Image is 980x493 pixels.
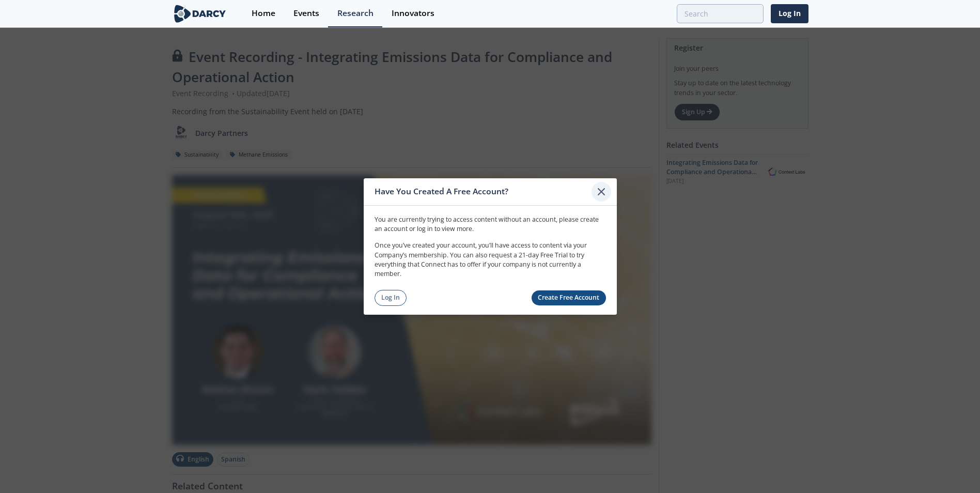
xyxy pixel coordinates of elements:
img: logo-wide.svg [172,5,228,23]
div: Home [252,9,275,18]
a: Create Free Account [532,290,606,305]
div: Events [293,9,319,18]
div: Have You Created A Free Account? [375,182,592,202]
a: Log In [375,290,407,306]
div: Research [337,9,374,18]
div: Innovators [392,9,434,18]
p: You are currently trying to access content without an account, please create an account or log in... [375,214,606,234]
p: Once you’ve created your account, you’ll have access to content via your Company’s membership. Yo... [375,241,606,279]
input: Advanced Search [677,4,764,23]
a: Log In [771,4,808,23]
iframe: chat widget [937,452,970,483]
